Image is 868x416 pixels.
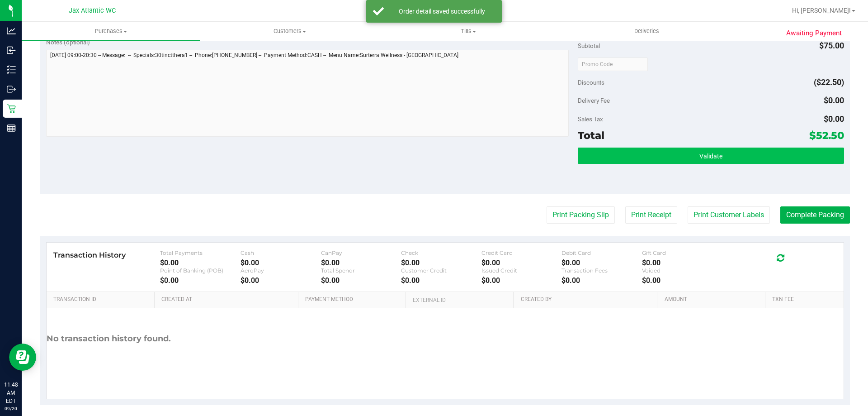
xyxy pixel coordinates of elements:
div: Point of Banking (POB) [160,267,241,274]
div: Debit Card [561,249,642,256]
div: $0.00 [160,276,241,285]
span: $52.50 [809,129,844,142]
div: $0.00 [401,258,481,267]
span: Customers [201,27,378,35]
div: $0.00 [160,258,241,267]
div: Credit Card [481,249,562,256]
div: $0.00 [642,276,722,285]
div: Customer Credit [401,267,481,274]
span: Total [578,129,604,142]
span: Delivery Fee [578,97,610,104]
inline-svg: Inventory [7,65,16,74]
div: Voided [642,267,722,274]
span: Subtotal [578,42,600,49]
p: 11:48 AM EDT [4,381,18,405]
button: Print Customer Labels [688,206,770,224]
span: $75.00 [819,41,844,50]
inline-svg: Retail [7,104,16,113]
a: Customers [200,22,379,41]
div: $0.00 [561,276,642,285]
div: $0.00 [321,258,401,267]
div: $0.00 [241,276,321,285]
div: $0.00 [401,276,481,285]
a: Created By [521,296,654,303]
div: $0.00 [481,258,562,267]
iframe: Resource center [9,344,36,371]
span: Notes (optional) [46,38,90,46]
a: Txn Fee [772,296,833,303]
div: Gift Card [642,249,722,256]
span: Sales Tax [578,115,603,123]
a: Created At [161,296,294,303]
span: $0.00 [824,114,844,124]
span: Hi, [PERSON_NAME]! [792,7,851,14]
a: Amount [665,296,762,303]
div: Total Spendr [321,267,401,274]
span: Purchases [22,27,200,35]
a: Tills [379,22,557,41]
button: Print Receipt [625,206,677,224]
span: $0.00 [824,96,844,105]
div: AeroPay [241,267,321,274]
th: External ID [406,292,513,308]
div: $0.00 [561,258,642,267]
div: $0.00 [642,258,722,267]
inline-svg: Inbound [7,46,16,55]
inline-svg: Reports [7,124,16,133]
div: Order detail saved successfully [389,7,495,16]
div: $0.00 [481,276,562,285]
p: 09/20 [4,405,18,412]
span: ($22.50) [814,77,844,87]
span: Tills [379,27,557,35]
div: Cash [241,249,321,256]
input: Promo Code [578,57,648,71]
div: No transaction history found. [47,308,171,369]
span: Deliveries [622,27,671,35]
span: Jax Atlantic WC [69,7,116,14]
button: Print Packing Slip [547,206,615,224]
button: Complete Packing [780,206,850,224]
div: Issued Credit [481,267,562,274]
a: Deliveries [557,22,736,41]
inline-svg: Outbound [7,85,16,94]
span: Discounts [578,74,604,91]
a: Transaction ID [53,296,151,303]
div: $0.00 [241,258,321,267]
span: Validate [699,153,722,160]
div: Check [401,249,481,256]
a: Purchases [22,22,200,41]
div: CanPay [321,249,401,256]
div: $0.00 [321,276,401,285]
inline-svg: Analytics [7,26,16,35]
span: Awaiting Payment [786,28,842,38]
a: Payment Method [305,296,402,303]
div: Total Payments [160,249,241,256]
button: Validate [578,148,844,164]
div: Transaction Fees [561,267,642,274]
